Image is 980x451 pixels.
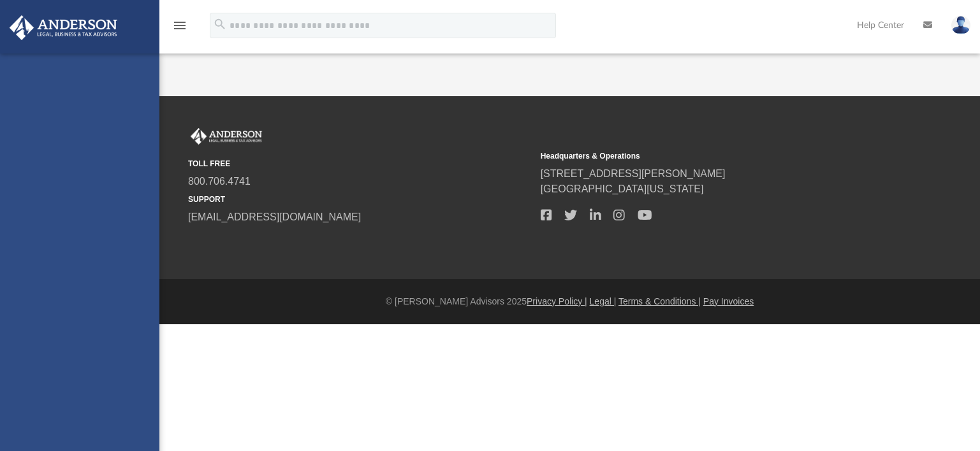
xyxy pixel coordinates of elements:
i: menu [172,18,187,33]
img: Anderson Advisors Platinum Portal [188,128,265,145]
img: User Pic [951,16,970,34]
i: search [213,17,227,31]
small: SUPPORT [188,194,532,205]
a: Terms & Conditions | [618,296,701,306]
a: menu [172,24,187,33]
div: © [PERSON_NAME] Advisors 2025 [159,295,980,308]
a: Privacy Policy | [527,296,587,306]
a: [GEOGRAPHIC_DATA][US_STATE] [541,183,704,194]
a: Legal | [590,296,617,306]
small: Headquarters & Operations [541,150,884,162]
small: TOLL FREE [188,158,532,169]
a: [EMAIL_ADDRESS][DOMAIN_NAME] [188,211,361,222]
a: 800.706.4741 [188,176,251,187]
img: Anderson Advisors Platinum Portal [6,15,121,40]
a: [STREET_ADDRESS][PERSON_NAME] [541,168,726,179]
a: Pay Invoices [703,296,754,306]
